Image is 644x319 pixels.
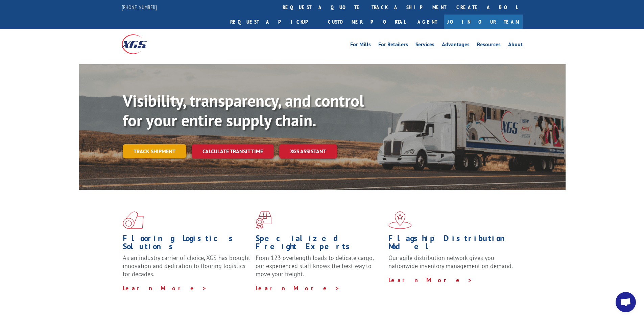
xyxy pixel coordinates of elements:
[279,144,337,159] a: XGS ASSISTANT
[123,144,186,158] a: Track shipment
[256,211,271,229] img: xgs-icon-focused-on-flooring-red
[415,42,434,49] a: Services
[388,234,516,254] h1: Flagship Distribution Model
[616,292,636,312] div: Open chat
[444,15,523,29] a: Join Our Team
[388,254,513,270] span: Our agile distribution network gives you nationwide inventory management on demand.
[123,254,250,278] span: As an industry carrier of choice, XGS has brought innovation and dedication to flooring logistics...
[388,211,412,229] img: xgs-icon-flagship-distribution-model-red
[350,42,371,49] a: For Mills
[378,42,408,49] a: For Retailers
[123,90,364,131] b: Visibility, transparency, and control for your entire supply chain.
[123,234,251,254] h1: Flooring Logistics Solutions
[122,4,157,10] a: [PHONE_NUMBER]
[192,144,274,159] a: Calculate transit time
[323,15,411,29] a: Customer Portal
[508,42,523,49] a: About
[442,42,470,49] a: Advantages
[388,276,473,284] a: Learn More >
[256,234,383,254] h1: Specialized Freight Experts
[256,254,383,284] p: From 123 overlength loads to delicate cargo, our experienced staff knows the best way to move you...
[256,284,340,292] a: Learn More >
[477,42,501,49] a: Resources
[411,15,444,29] a: Agent
[123,284,207,292] a: Learn More >
[123,211,144,229] img: xgs-icon-total-supply-chain-intelligence-red
[225,15,323,29] a: Request a pickup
